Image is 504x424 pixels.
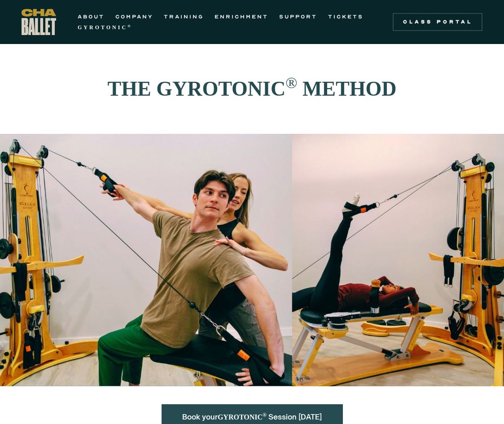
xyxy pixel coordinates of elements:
strong: THE GYROTONIC [108,77,286,100]
div: Class Portal [398,18,477,26]
a: Class Portal [393,13,482,31]
strong: GYROTONIC [78,24,127,31]
a: GYROTONIC® [78,22,132,33]
a: SUPPORT [279,11,317,22]
a: TICKETS [328,11,364,22]
strong: METHOD [302,77,397,100]
sup: ® [263,412,267,418]
sup: ® [127,24,132,28]
sup: ® [285,74,297,91]
a: ENRICHMENT [215,11,268,22]
a: COMPANY [115,11,153,22]
a: Book yourGYROTONIC® Session [DATE] [182,412,322,421]
a: home [22,9,56,35]
strong: GYROTONIC [218,413,268,421]
a: TRAINING [164,11,204,22]
a: ABOUT [78,11,105,22]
